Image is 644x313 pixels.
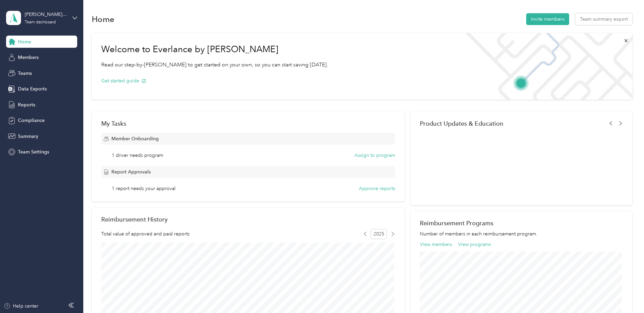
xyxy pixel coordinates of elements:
div: Team dashboard [25,20,56,24]
span: Member Onboarding [111,135,159,142]
img: Welcome to everlance [458,33,632,100]
h1: Home [92,16,114,23]
button: Help center [4,302,38,310]
button: Approve reports [359,185,395,192]
p: Number of members in each reimbursement program. [420,230,623,237]
span: Reports [18,101,35,108]
span: Summary [18,133,38,140]
h2: Reimbursement Programs [420,220,623,227]
iframe: Everlance-gr Chat Button Frame [606,275,644,313]
button: View members [420,241,452,248]
span: 1 report needs your approval [112,185,175,192]
div: [PERSON_NAME][EMAIL_ADDRESS][PERSON_NAME][DOMAIN_NAME] [25,11,67,18]
span: 1 driver needs program [112,152,163,159]
span: Members [18,54,39,61]
span: Teams [18,70,32,77]
span: Compliance [18,117,45,124]
div: My Tasks [101,120,395,127]
span: Data Exports [18,85,47,92]
span: Product Updates & Education [420,120,503,127]
span: Report Approvals [111,168,151,175]
button: View programs [458,241,491,248]
span: Home [18,38,31,45]
button: Team summary export [575,13,632,25]
button: Get started guide [101,77,146,84]
h2: Reimbursement History [101,216,168,223]
button: Assign to program [355,152,395,159]
p: Read our step-by-[PERSON_NAME] to get started on your own, so you can start saving [DATE]. [101,61,328,69]
span: 2025 [371,229,387,239]
span: Team Settings [18,148,49,155]
span: Total value of approved and paid reports [101,230,190,237]
button: Invite members [526,13,569,25]
h1: Welcome to Everlance by [PERSON_NAME] [101,44,328,55]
